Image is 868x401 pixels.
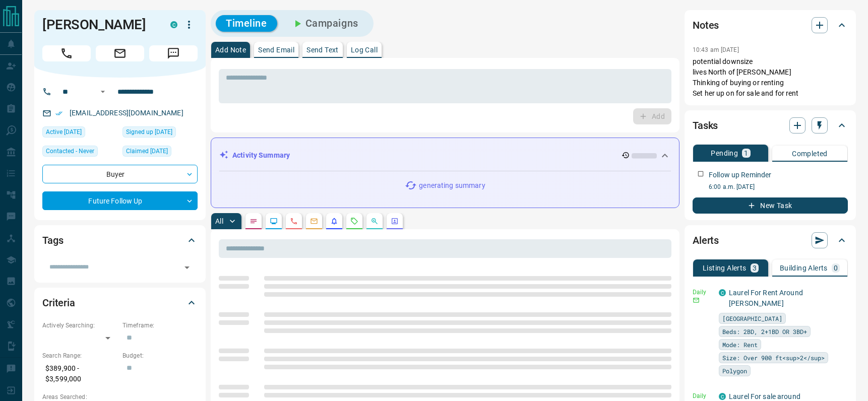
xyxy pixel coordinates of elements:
[693,228,848,252] div: Alerts
[180,260,194,275] button: Open
[693,391,713,400] p: Daily
[722,353,825,363] span: Size: Over 900 ft<sup>2</sup>
[370,217,379,225] svg: Opportunities
[792,150,828,157] p: Completed
[693,117,718,133] h2: Tasks
[722,326,807,337] span: Beds: 2BD, 2+1BD OR 3BD+
[270,217,278,225] svg: Lead Browsing Activity
[722,340,758,350] span: Mode: Rent
[703,264,747,272] p: Listing Alerts
[330,217,338,225] svg: Listing Alerts
[55,110,63,117] svg: Email Verified
[290,217,298,225] svg: Calls
[42,228,198,252] div: Tags
[693,197,848,214] button: New Task
[306,46,339,53] p: Send Text
[42,360,117,387] p: $389,900 - $3,599,000
[96,45,144,61] span: Email
[42,165,198,183] div: Buyer
[310,217,318,225] svg: Emails
[219,146,671,165] div: Activity Summary
[97,86,109,98] button: Open
[149,45,198,61] span: Message
[122,146,198,160] div: Wed Mar 19 2025
[709,182,848,191] p: 6:00 a.m. [DATE]
[834,264,838,272] p: 0
[693,46,739,53] p: 10:43 am [DATE]
[216,15,277,32] button: Timeline
[42,295,75,311] h2: Criteria
[42,17,155,33] h1: [PERSON_NAME]
[693,13,848,37] div: Notes
[126,146,168,156] span: Claimed [DATE]
[350,217,358,225] svg: Requests
[42,291,198,315] div: Criteria
[232,150,290,161] p: Activity Summary
[42,126,117,141] div: Fri Sep 12 2025
[729,289,803,307] a: Laurel For Rent Around [PERSON_NAME]
[42,351,117,360] p: Search Range:
[215,218,223,225] p: All
[70,109,183,117] a: [EMAIL_ADDRESS][DOMAIN_NAME]
[122,321,198,330] p: Timeframe:
[693,288,713,297] p: Daily
[281,15,368,32] button: Campaigns
[122,351,198,360] p: Budget:
[215,46,246,53] p: Add Note
[722,313,782,323] span: [GEOGRAPHIC_DATA]
[42,232,63,248] h2: Tags
[711,150,738,157] p: Pending
[753,264,757,272] p: 3
[719,289,726,296] div: condos.ca
[744,150,748,157] p: 1
[693,297,700,304] svg: Email
[391,217,399,225] svg: Agent Actions
[122,126,198,141] div: Wed Mar 19 2025
[170,21,177,28] div: condos.ca
[419,180,485,191] p: generating summary
[250,217,258,225] svg: Notes
[693,232,719,248] h2: Alerts
[693,17,719,33] h2: Notes
[46,146,94,156] span: Contacted - Never
[719,393,726,400] div: condos.ca
[126,127,172,137] span: Signed up [DATE]
[258,46,294,53] p: Send Email
[351,46,378,53] p: Log Call
[42,321,117,330] p: Actively Searching:
[693,113,848,138] div: Tasks
[693,56,848,99] p: potential downsize lives North of [PERSON_NAME] Thinking of buying or renting Set her up on for s...
[709,170,771,180] p: Follow up Reminder
[722,366,747,376] span: Polygon
[780,264,828,272] p: Building Alerts
[42,191,198,210] div: Future Follow Up
[42,45,91,61] span: Call
[46,127,82,137] span: Active [DATE]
